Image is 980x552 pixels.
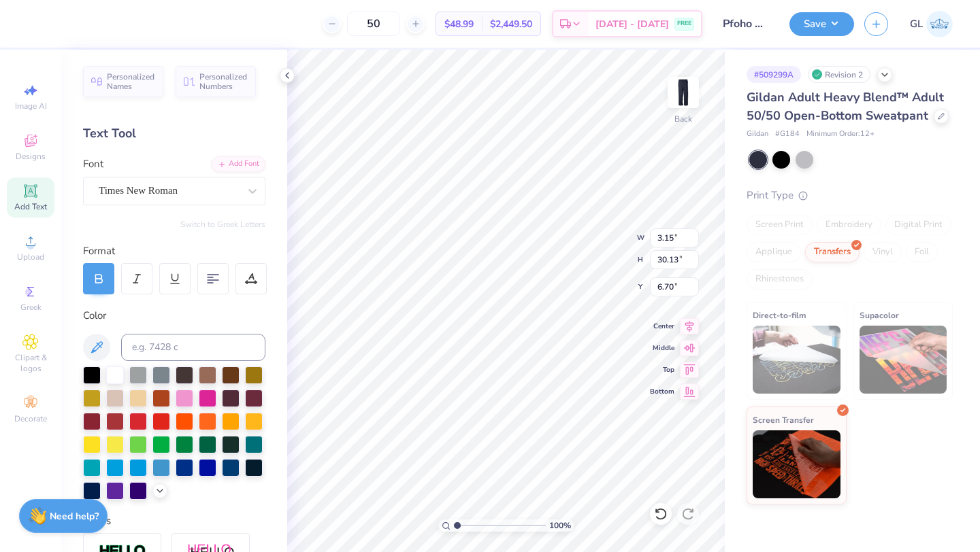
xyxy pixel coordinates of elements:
[753,326,840,394] img: Direct-to-film
[212,156,265,172] div: Add Font
[670,79,697,106] img: Back
[747,89,944,124] span: Gildan Adult Heavy Blend™ Adult 50/50 Open-Bottom Sweatpant
[747,188,953,203] div: Print Type
[808,66,870,83] div: Revision 2
[595,17,669,31] span: [DATE] - [DATE]
[805,242,860,262] div: Transfers
[107,72,155,91] span: Personalized Names
[753,413,814,427] span: Screen Transfer
[910,16,923,32] span: GL
[806,128,875,140] span: Minimum Order: 12 +
[860,308,899,322] span: Supacolor
[906,242,938,262] div: Foil
[20,302,42,313] span: Greek
[713,10,779,37] input: Untitled Design
[7,352,54,374] span: Clipart & logos
[121,334,265,361] input: e.g. 7428 c
[444,17,474,31] span: $48.99
[14,201,47,212] span: Add Text
[180,219,265,230] button: Switch to Greek Letters
[83,308,265,324] div: Color
[650,365,674,375] span: Top
[775,128,800,140] span: # G184
[817,215,881,235] div: Embroidery
[490,17,532,31] span: $2,449.50
[650,387,674,396] span: Bottom
[926,11,953,37] img: Grace Lang
[83,156,103,172] label: Font
[674,113,692,125] div: Back
[747,128,768,140] span: Gildan
[650,322,674,331] span: Center
[910,11,953,37] a: GL
[83,513,265,529] div: Styles
[16,151,46,162] span: Designs
[747,66,801,83] div: # 509299A
[747,242,801,262] div: Applique
[14,413,47,424] span: Decorate
[347,12,400,36] input: – –
[650,343,674,353] span: Middle
[15,101,47,111] span: Image AI
[753,430,840,498] img: Screen Transfer
[549,519,571,532] span: 100 %
[677,19,691,29] span: FREE
[747,269,813,290] div: Rhinestones
[860,326,947,394] img: Supacolor
[199,72,248,91] span: Personalized Numbers
[50,510,99,523] strong: Need help?
[83,243,267,259] div: Format
[753,308,806,322] span: Direct-to-film
[864,242,902,262] div: Vinyl
[885,215,951,235] div: Digital Print
[83,124,265,143] div: Text Tool
[789,12,854,36] button: Save
[747,215,813,235] div: Screen Print
[17,252,44,262] span: Upload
